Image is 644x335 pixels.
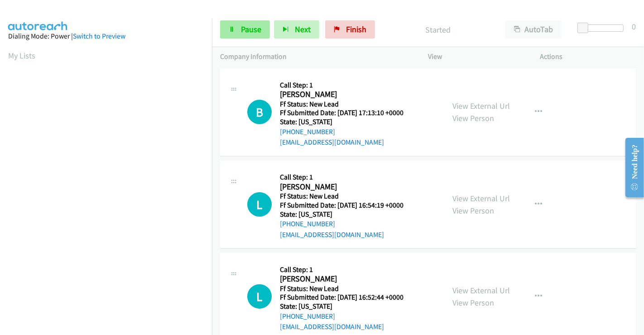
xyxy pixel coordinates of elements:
[247,100,272,124] div: The call is yet to be attempted
[280,138,384,146] a: [EMAIL_ADDRESS][DOMAIN_NAME]
[582,24,624,32] div: Delay between calls (in seconds)
[280,293,415,302] h5: Ff Submitted Date: [DATE] 16:52:44 +0000
[295,24,311,34] span: Next
[452,193,510,204] a: View External Url
[220,20,270,39] a: Pause
[452,297,494,308] a: View Person
[73,32,125,40] a: Switch to Preview
[280,210,415,219] h5: State: [US_STATE]
[540,51,636,62] p: Actions
[280,230,384,239] a: [EMAIL_ADDRESS][DOMAIN_NAME]
[452,205,494,216] a: View Person
[452,285,510,296] a: View External Url
[280,173,415,182] h5: Call Step: 1
[280,284,415,293] h5: Ff Status: New Lead
[452,113,494,123] a: View Person
[428,51,524,62] p: View
[452,101,510,111] a: View External Url
[280,117,415,126] h5: State: [US_STATE]
[346,24,366,34] span: Finish
[8,31,204,42] div: Dialing Mode: Power |
[280,182,415,192] h2: [PERSON_NAME]
[247,192,272,217] h1: L
[280,127,335,136] a: [PHONE_NUMBER]
[247,192,272,217] div: The call is yet to be attempted
[280,219,335,228] a: [PHONE_NUMBER]
[280,265,415,274] h5: Call Step: 1
[274,20,319,39] button: Next
[280,302,415,311] h5: State: [US_STATE]
[280,89,415,100] h2: [PERSON_NAME]
[220,51,412,62] p: Company Information
[280,192,415,201] h5: Ff Status: New Lead
[247,284,272,309] h1: L
[280,81,415,90] h5: Call Step: 1
[618,131,644,204] iframe: Resource Center
[505,20,562,39] button: AutoTab
[280,201,415,210] h5: Ff Submitted Date: [DATE] 16:54:19 +0000
[632,20,636,33] div: 0
[8,50,35,61] a: My Lists
[247,284,272,309] div: The call is yet to be attempted
[280,322,384,331] a: [EMAIL_ADDRESS][DOMAIN_NAME]
[280,100,415,109] h5: Ff Status: New Lead
[247,100,272,124] h1: B
[241,24,261,34] span: Pause
[280,312,335,320] a: [PHONE_NUMBER]
[280,274,415,284] h2: [PERSON_NAME]
[387,24,489,36] p: Started
[280,108,415,117] h5: Ff Submitted Date: [DATE] 17:13:10 +0000
[325,20,375,39] a: Finish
